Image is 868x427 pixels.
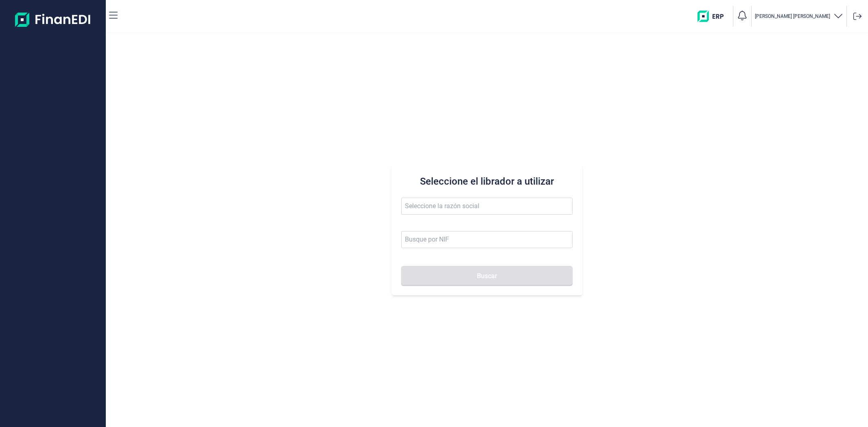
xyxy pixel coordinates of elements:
[15,7,91,33] img: Logo de aplicación
[401,175,572,188] h3: Seleccione el librador a utilizar
[697,11,730,22] img: erp
[477,273,497,279] span: Buscar
[755,13,830,20] p: [PERSON_NAME] [PERSON_NAME]
[401,266,572,285] button: Buscar
[755,11,843,22] button: [PERSON_NAME] [PERSON_NAME]
[401,198,572,215] input: Seleccione la razón social
[401,231,572,248] input: Busque por NIF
